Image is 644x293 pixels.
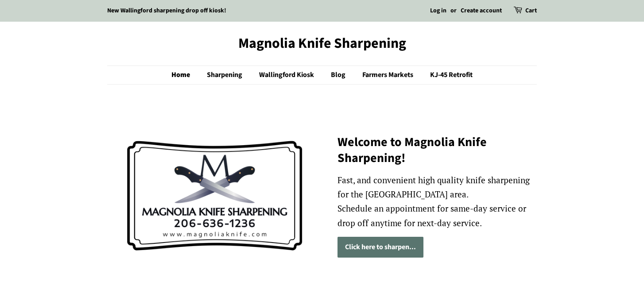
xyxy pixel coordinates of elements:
[252,66,323,84] a: Wallingford Kiosk
[356,66,422,84] a: Farmers Markets
[107,6,226,15] a: New Wallingford sharpening drop off kiosk!
[430,6,446,15] a: Log in
[461,6,502,15] a: Create account
[338,134,537,166] h2: Welcome to Magnolia Knife Sharpening!
[525,6,537,16] a: Cart
[338,173,537,230] p: Fast, and convenient high quality knife sharpening for the [GEOGRAPHIC_DATA] area. Schedule an ap...
[450,6,457,16] li: or
[171,66,199,84] a: Home
[338,237,423,258] a: Click here to sharpen...
[200,66,251,84] a: Sharpening
[324,66,354,84] a: Blog
[107,35,537,52] a: Magnolia Knife Sharpening
[423,66,473,84] a: KJ-45 Retrofit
